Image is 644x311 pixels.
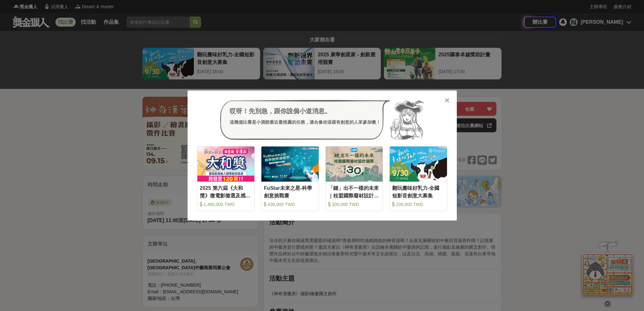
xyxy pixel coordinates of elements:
img: Cover Image [261,146,319,182]
img: Cover Image [197,146,255,182]
a: Cover Image2025 第六屆《大和獎》微電影徵選及感人實事分享 1,460,000 TWD [197,146,255,211]
div: 2025 第六屆《大和獎》微電影徵選及感人實事分享 [200,184,252,199]
div: 翻玩臺味好乳力-全國短影音創意大募集 [392,184,444,199]
div: 1,460,000 TWD [200,201,252,208]
div: 200,000 TWD [392,201,444,208]
div: 這幾個比賽是小酒館最近最推薦的任務，適合像你這樣有創意的人來參加噢！ [230,119,380,126]
div: 430,000 TWD [264,201,316,208]
a: Cover Image翻玩臺味好乳力-全國短影音創意大募集 200,000 TWD [389,146,447,211]
a: Cover Image「鏈」出不一樣的未來｜桂盟國際廢材設計競賽 300,000 TWD [325,146,383,211]
div: FuStar未來之星-科學創意挑戰賽 [264,184,316,199]
div: 哎呀！先別急，跟你說個小道消息。 [230,106,380,116]
img: Avatar [390,100,424,140]
div: 300,000 TWD [328,201,380,208]
img: Cover Image [390,146,447,182]
img: Cover Image [326,146,383,182]
a: Cover ImageFuStar未來之星-科學創意挑戰賽 430,000 TWD [261,146,319,211]
div: 「鏈」出不一樣的未來｜桂盟國際廢材設計競賽 [328,184,380,199]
